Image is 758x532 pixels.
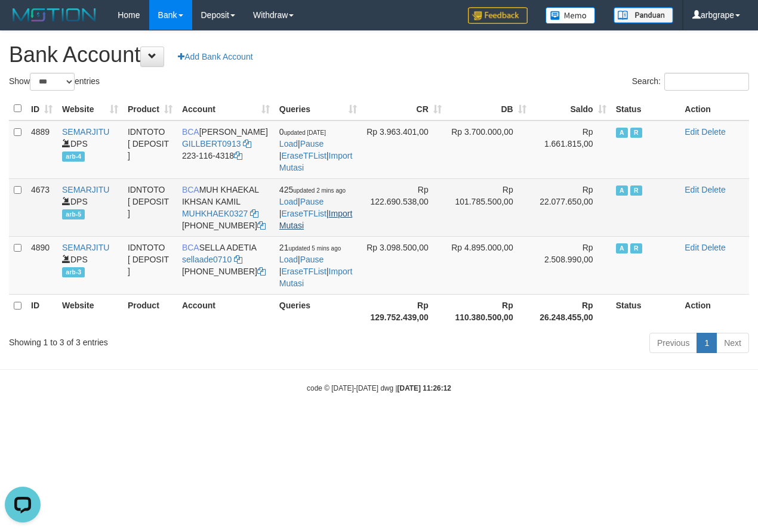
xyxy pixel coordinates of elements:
[279,185,346,194] span: 425
[611,97,680,120] th: Status
[26,294,57,328] th: ID
[57,236,123,294] td: DPS
[279,243,352,288] span: | | |
[57,294,123,328] th: Website
[279,127,352,172] span: | | |
[9,73,100,91] label: Show entries
[680,97,749,120] th: Action
[697,333,717,353] a: 1
[182,243,199,252] span: BCA
[62,151,85,162] span: arb-4
[26,236,57,294] td: 4890
[279,255,298,264] a: Load
[701,185,725,194] a: Delete
[182,139,241,149] a: GILLBERT0913
[630,243,642,253] span: Running
[446,97,531,120] th: DB: activate to sort column ascending
[307,384,451,392] small: code © [DATE]-[DATE] dwg |
[9,6,100,24] img: MOTION_logo.png
[234,255,242,264] a: Copy sellaade0710 to clipboard
[531,97,611,120] th: Saldo: activate to sort column ascending
[275,294,362,328] th: Queries
[362,236,446,294] td: Rp 3.098.500,00
[123,294,177,328] th: Product
[284,129,326,136] span: updated [DATE]
[685,127,699,137] a: Edit
[30,73,75,91] select: Showentries
[282,151,326,160] a: EraseTFList
[616,128,628,138] span: Active
[279,139,298,149] a: Load
[531,120,611,179] td: Rp 1.661.815,00
[701,243,725,252] a: Delete
[250,209,258,218] a: Copy MUHKHAEK0327 to clipboard
[611,294,680,328] th: Status
[182,127,199,137] span: BCA
[279,185,352,230] span: | | |
[62,243,109,252] a: SEMARJITU
[123,236,177,294] td: IDNTOTO [ DEPOSIT ]
[531,178,611,236] td: Rp 22.077.650,00
[685,243,699,252] a: Edit
[177,294,275,328] th: Account
[300,139,324,149] a: Pause
[243,139,251,149] a: Copy GILLBERT0913 to clipboard
[362,178,446,236] td: Rp 122.690.538,00
[468,7,528,24] img: Feedback.jpg
[62,267,85,277] span: arb-3
[649,333,697,353] a: Previous
[630,185,642,196] span: Running
[182,255,232,264] a: sellaade0710
[446,236,531,294] td: Rp 4.895.000,00
[630,128,642,138] span: Running
[182,185,199,194] span: BCA
[5,5,41,41] button: Open LiveChat chat widget
[123,97,177,120] th: Product: activate to sort column ascending
[26,178,57,236] td: 4673
[275,97,362,120] th: Queries: activate to sort column ascending
[170,47,260,67] a: Add Bank Account
[62,209,85,219] span: arb-5
[279,197,298,206] a: Load
[257,267,266,276] a: Copy 6127014665 to clipboard
[177,178,275,236] td: MUH KHAEKAL IKHSAN KAMIL [PHONE_NUMBER]
[279,151,352,172] a: Import Mutasi
[446,178,531,236] td: Rp 101.785.500,00
[300,197,324,206] a: Pause
[279,243,341,252] span: 21
[531,294,611,328] th: Rp 26.248.455,00
[9,43,749,67] h1: Bank Account
[57,178,123,236] td: DPS
[531,236,611,294] td: Rp 2.508.990,00
[177,97,275,120] th: Account: activate to sort column ascending
[9,332,307,348] div: Showing 1 to 3 of 3 entries
[279,267,352,288] a: Import Mutasi
[362,120,446,179] td: Rp 3.963.401,00
[616,243,628,253] span: Active
[614,7,673,23] img: panduan.png
[362,97,446,120] th: CR: activate to sort column ascending
[398,384,451,392] strong: [DATE] 11:26:12
[123,120,177,179] td: IDNTOTO [ DEPOSIT ]
[546,7,596,24] img: Button%20Memo.svg
[716,333,749,353] a: Next
[62,185,109,194] a: SEMARJITU
[300,255,324,264] a: Pause
[57,120,123,179] td: DPS
[664,73,749,91] input: Search:
[282,209,326,218] a: EraseTFList
[26,97,57,120] th: ID: activate to sort column ascending
[632,73,749,91] label: Search:
[685,185,699,194] a: Edit
[288,245,341,252] span: updated 5 mins ago
[123,178,177,236] td: IDNTOTO [ DEPOSIT ]
[446,294,531,328] th: Rp 110.380.500,00
[182,209,248,218] a: MUHKHAEK0327
[279,127,326,137] span: 0
[293,187,346,194] span: updated 2 mins ago
[616,185,628,196] span: Active
[362,294,446,328] th: Rp 129.752.439,00
[257,221,266,230] a: Copy 7152165849 to clipboard
[282,267,326,276] a: EraseTFList
[177,120,275,179] td: [PERSON_NAME] 223-116-4318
